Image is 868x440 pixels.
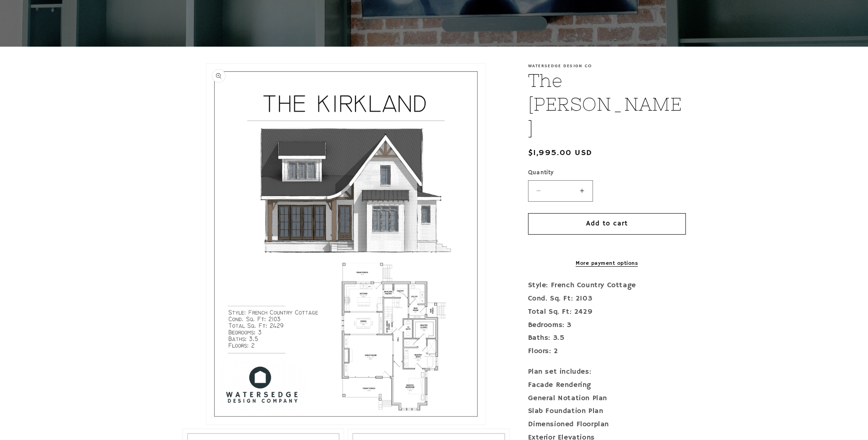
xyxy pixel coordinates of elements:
[528,213,686,235] button: Add to cart
[528,418,686,431] div: Dimensioned Floorplan
[528,168,686,177] label: Quantity
[528,379,686,392] div: Facade Rendering
[528,365,686,379] div: Plan set includes:
[528,63,686,69] p: Watersedge Design Co
[528,69,686,140] h1: The [PERSON_NAME]
[528,392,686,405] div: General Notation Plan
[528,405,686,418] div: Slab Foundation Plan
[528,259,686,268] a: More payment options
[528,279,686,358] p: Style: French Country Cottage Cond. Sq. Ft: 2103 Total Sq. Ft: 2429 Bedrooms: 3 Baths: 3.5 Floors: 2
[528,147,593,159] span: $1,995.00 USD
